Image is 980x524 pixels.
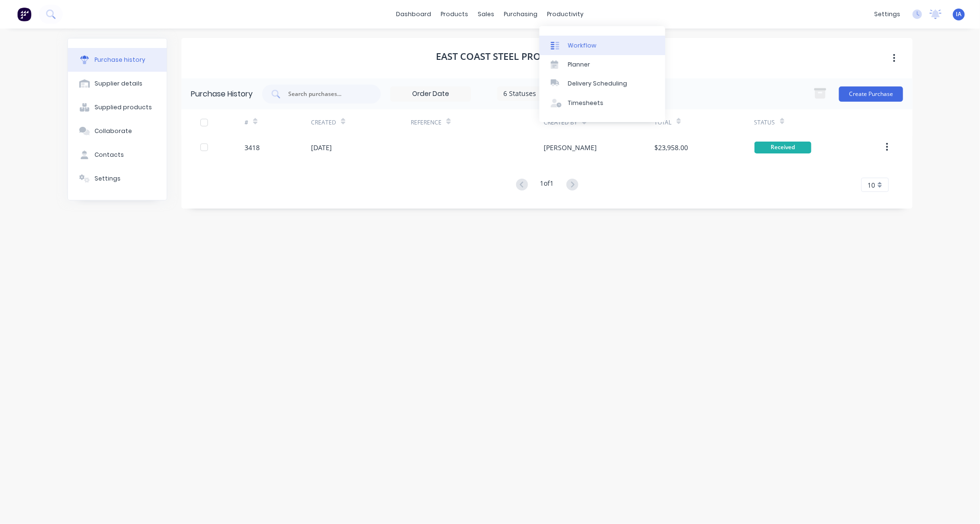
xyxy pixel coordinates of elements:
div: 3418 [245,143,260,152]
h1: East Coast Steel Processing & Distribution [436,51,658,62]
div: # [245,118,248,127]
button: Supplied products [68,95,167,119]
div: sales [473,7,499,21]
div: Created [311,118,336,127]
div: Purchase History [191,88,253,100]
span: 10 [867,180,875,190]
div: [DATE] [311,143,332,152]
div: products [436,7,473,21]
div: Delivery Scheduling [568,79,627,88]
div: Supplied products [94,103,152,112]
div: Supplier details [94,79,142,88]
img: Factory [17,7,31,21]
div: Status [754,118,775,127]
div: settings [869,7,905,21]
span: IA [956,10,962,19]
div: Received [754,142,811,153]
input: Order Date [391,87,471,101]
div: Settings [94,174,121,183]
div: Reference [411,118,442,127]
button: Supplier details [68,72,167,95]
div: $23,958.00 [655,143,688,152]
a: dashboard [392,7,436,21]
div: productivity [543,7,589,21]
div: Collaborate [94,127,132,135]
div: Planner [568,60,590,69]
div: Purchase history [94,56,145,64]
div: Contacts [94,151,124,159]
button: Contacts [68,143,167,167]
div: 1 of 1 [540,178,554,192]
div: [PERSON_NAME] [544,143,597,152]
div: Workflow [568,41,596,50]
button: Purchase history [68,48,167,72]
a: Timesheets [539,94,665,113]
div: 6 Statuses [504,88,572,98]
button: Create Purchase [839,86,903,102]
div: purchasing [499,7,543,21]
button: Settings [68,167,167,191]
div: Timesheets [568,99,603,107]
a: Planner [539,55,665,74]
input: Search purchases... [287,89,366,99]
a: Workflow [539,36,665,55]
button: Collaborate [68,119,167,143]
a: Delivery Scheduling [539,74,665,93]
